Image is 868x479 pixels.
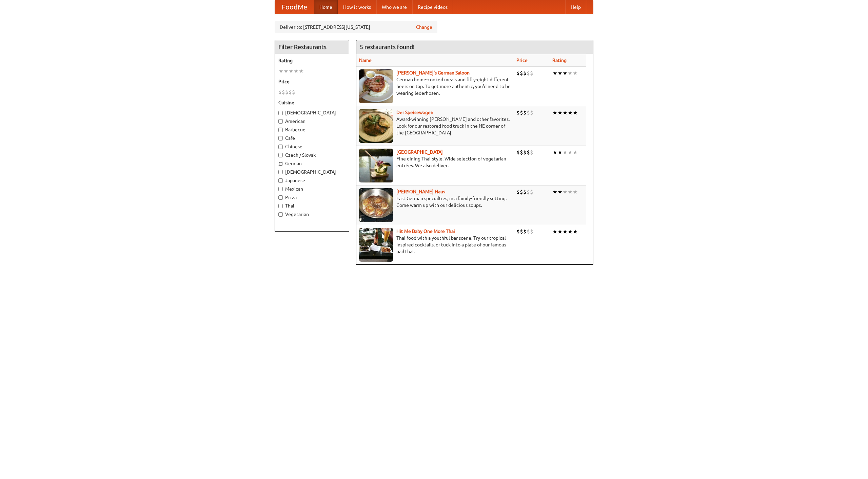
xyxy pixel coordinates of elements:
li: $ [530,69,533,77]
li: $ [278,88,282,96]
li: $ [527,228,530,235]
li: $ [523,188,527,196]
img: babythai.jpg [359,228,393,262]
li: ★ [299,67,304,75]
li: ★ [557,188,563,196]
li: ★ [552,228,557,235]
input: [DEMOGRAPHIC_DATA] [278,111,283,115]
input: Pizza [278,195,283,200]
p: German home-cooked meals and fifty-eight different beers on tap. To get more authentic, you'd nee... [359,76,511,96]
li: $ [530,109,533,116]
li: $ [285,88,289,96]
a: Change [416,24,432,30]
label: [DEMOGRAPHIC_DATA] [278,169,346,175]
a: Recipe videos [412,0,453,14]
label: Thai [278,202,346,209]
ng-pluralize: 5 restaurants found! [360,44,415,50]
li: ★ [563,188,568,196]
input: American [278,119,283,124]
a: Name [359,58,372,63]
a: Price [516,58,528,63]
li: $ [282,88,285,96]
li: $ [516,69,520,77]
img: speisewagen.jpg [359,109,393,143]
li: ★ [563,228,568,235]
b: [PERSON_NAME]'s German Saloon [396,70,470,75]
li: ★ [573,228,578,235]
input: Cafe [278,136,283,140]
li: ★ [568,109,573,116]
h5: Rating [278,57,346,64]
li: $ [520,149,523,156]
li: $ [527,149,530,156]
li: $ [516,228,520,235]
p: East German specialties, in a family-friendly setting. Come warm up with our delicious soups. [359,195,511,209]
input: Czech / Slovak [278,153,283,157]
li: ★ [563,109,568,116]
li: ★ [552,188,557,196]
li: ★ [573,109,578,116]
a: Who we are [376,0,412,14]
input: Barbecue [278,128,283,132]
label: American [278,118,346,125]
img: esthers.jpg [359,69,393,103]
input: Chinese [278,145,283,149]
li: $ [523,149,527,156]
a: Home [314,0,338,14]
label: Vegetarian [278,211,346,218]
a: Rating [552,58,567,63]
li: ★ [573,188,578,196]
label: Barbecue [278,126,346,133]
h4: Filter Restaurants [275,40,349,54]
img: satay.jpg [359,149,393,182]
input: Japanese [278,178,283,183]
a: [PERSON_NAME] Haus [396,189,445,194]
b: [GEOGRAPHIC_DATA] [396,149,443,155]
img: kohlhaus.jpg [359,188,393,222]
li: ★ [557,149,563,156]
h5: Cuisine [278,99,346,106]
li: $ [516,188,520,196]
li: ★ [294,67,299,75]
li: $ [292,88,295,96]
li: ★ [563,69,568,77]
li: ★ [557,228,563,235]
a: How it works [338,0,376,14]
li: ★ [568,188,573,196]
li: $ [516,109,520,116]
li: ★ [552,69,557,77]
li: $ [527,109,530,116]
li: ★ [557,109,563,116]
li: $ [289,88,292,96]
li: ★ [283,67,289,75]
li: ★ [568,228,573,235]
input: Thai [278,204,283,208]
li: ★ [552,109,557,116]
label: Cafe [278,135,346,141]
li: ★ [563,149,568,156]
li: ★ [552,149,557,156]
p: Fine dining Thai-style. Wide selection of vegetarian entrées. We also deliver. [359,155,511,169]
label: [DEMOGRAPHIC_DATA] [278,109,346,116]
div: Deliver to: [STREET_ADDRESS][US_STATE] [275,21,437,33]
h5: Price [278,78,346,85]
p: Award-winning [PERSON_NAME] and other favorites. Look for our restored food truck in the NE corne... [359,116,511,136]
li: $ [520,109,523,116]
li: ★ [568,69,573,77]
label: Japanese [278,177,346,184]
label: Mexican [278,186,346,192]
li: ★ [568,149,573,156]
input: Vegetarian [278,212,283,217]
li: $ [530,188,533,196]
li: $ [527,69,530,77]
a: Help [565,0,586,14]
a: FoodMe [275,0,314,14]
label: Czech / Slovak [278,152,346,158]
li: $ [523,69,527,77]
li: $ [523,228,527,235]
a: Hit Me Baby One More Thai [396,228,455,234]
a: Der Speisewagen [396,110,433,115]
li: ★ [278,67,283,75]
